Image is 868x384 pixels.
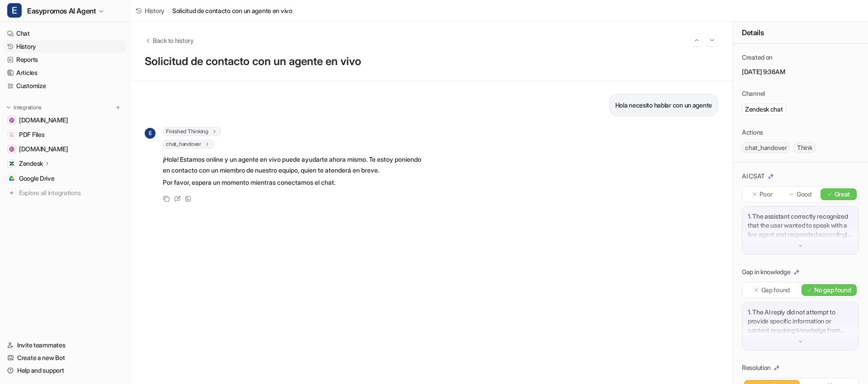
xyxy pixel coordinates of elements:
[9,132,14,137] img: PDF Files
[7,3,22,18] span: E
[19,186,123,200] span: Explore all integrations
[153,36,194,45] span: Back to history
[115,104,121,111] img: menu_add.svg
[742,67,859,76] p: [DATE] 9:36AM
[4,114,126,126] a: easypromos-apiref.redoc.ly[DOMAIN_NAME]
[742,142,790,153] span: chat_handover
[4,80,126,92] a: Customize
[163,140,214,149] span: chat_handover
[706,34,718,46] button: Go to next session
[794,142,816,153] span: Think
[4,187,126,199] a: Explore all integrations
[19,145,68,154] span: [DOMAIN_NAME]
[4,351,126,364] a: Create a new Bot
[4,339,126,351] a: Invite teammates
[797,338,804,345] img: down-arrow
[9,117,14,123] img: easypromos-apiref.redoc.ly
[4,66,126,79] a: Articles
[4,27,126,40] a: Chat
[163,154,427,176] p: ¡Hola! Estamos online y un agente en vivo puede ayudarte ahora mismo. Te estoy poniendo en contac...
[835,190,850,199] p: Great
[759,190,773,199] p: Poor
[27,5,96,17] span: Easypromos AI Agent
[733,22,868,44] div: Details
[745,105,783,114] p: Zendesk chat
[4,364,126,377] a: Help and support
[163,127,221,136] span: Finished Thinking
[172,6,292,15] span: Solicitud de contacto con un agente en vivo
[742,172,765,181] p: AI CSAT
[742,128,763,137] p: Actions
[5,104,12,111] img: expand menu
[19,159,43,168] p: Zendesk
[4,53,126,66] a: Reports
[145,55,718,68] h1: Solicitud de contacto con un agente en vivo
[691,34,703,46] button: Go to previous session
[4,143,126,155] a: www.easypromosapp.com[DOMAIN_NAME]
[145,6,165,15] span: History
[9,146,14,152] img: www.easypromosapp.com
[797,243,804,249] img: down-arrow
[19,116,68,125] span: [DOMAIN_NAME]
[4,172,126,185] a: Google DriveGoogle Drive
[145,36,194,45] button: Back to history
[9,176,14,181] img: Google Drive
[7,188,16,197] img: explore all integrations
[742,89,765,98] p: Channel
[19,174,55,183] span: Google Drive
[748,212,853,239] p: 1. The assistant correctly recognized that the user wanted to speak with a live agent and respond...
[742,363,771,372] p: Resolution
[742,267,791,276] p: Gap in knowledge
[748,308,853,335] p: 1. The AI reply did not attempt to provide specific information or content requiring knowledge fr...
[19,130,44,139] span: PDF Files
[145,128,156,139] span: E
[4,103,44,112] button: Integrations
[14,104,42,111] p: Integrations
[163,177,427,188] p: Por favor, espera un momento mientras conectamos el chat.
[136,6,165,15] a: History
[761,286,790,295] p: Gap found
[4,40,126,53] a: History
[167,6,170,15] span: /
[814,286,851,295] p: No gap found
[4,128,126,141] a: PDF FilesPDF Files
[693,36,700,44] img: Previous session
[709,36,715,44] img: Next session
[742,53,773,62] p: Created on
[615,100,712,111] p: Hola necesito hablar con un agente
[9,161,14,166] img: Zendesk
[797,190,811,199] p: Good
